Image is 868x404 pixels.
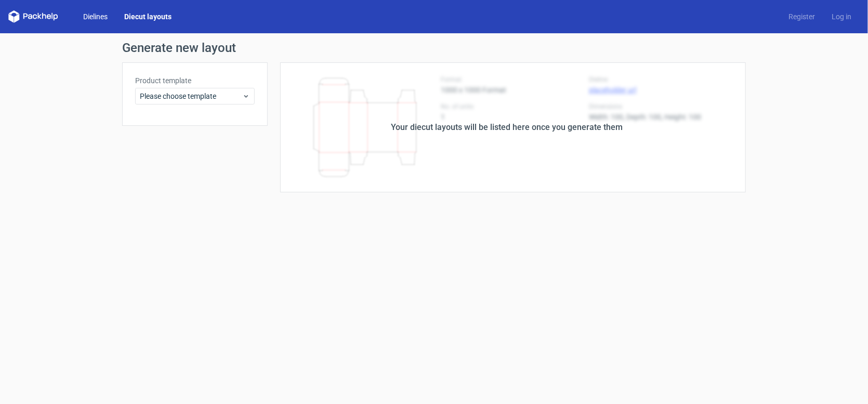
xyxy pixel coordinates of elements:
h1: Generate new layout [122,42,746,54]
a: Log in [823,11,860,22]
div: Your diecut layouts will be listed here once you generate them [391,121,623,134]
a: Register [780,11,823,22]
label: Product template [135,75,255,86]
span: Please choose template [140,91,242,101]
a: Diecut layouts [116,11,180,22]
a: Dielines [75,11,116,22]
